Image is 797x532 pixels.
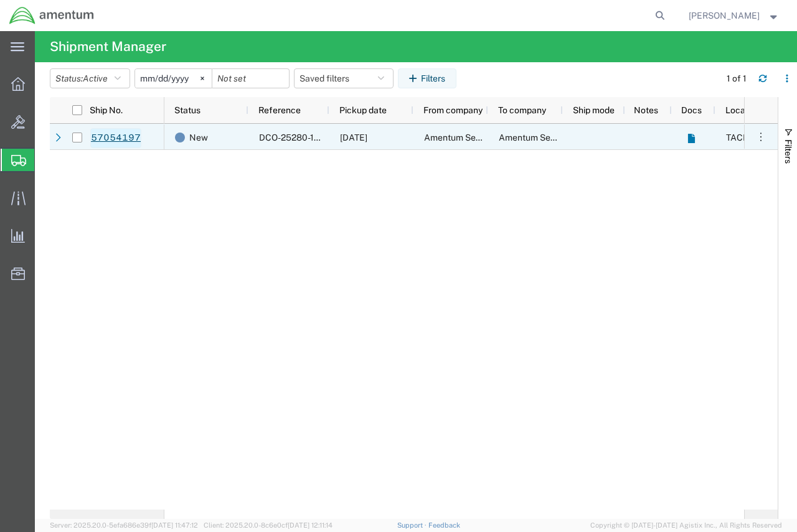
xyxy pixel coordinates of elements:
span: Client: 2025.20.0-8c6e0cf [204,521,332,529]
span: Ship mode [573,105,615,115]
a: 57054197 [90,128,141,148]
span: Reference [258,105,301,115]
span: Notes [634,105,658,115]
span: George Brooks [689,9,760,22]
button: Filters [398,68,456,88]
span: Filters [783,139,793,164]
a: Support [397,521,428,529]
button: [PERSON_NAME] [688,8,780,23]
span: [DATE] 12:11:14 [288,521,332,529]
span: DCO-25280-169233 [259,133,341,142]
h4: Shipment Manager [50,31,166,62]
input: Not set [135,69,212,88]
div: 1 of 1 [727,72,748,85]
span: Status [174,105,200,115]
span: Copyright © [DATE]-[DATE] Agistix Inc., All Rights Reserved [590,520,782,531]
span: 10/08/2025 [340,133,367,142]
span: [DATE] 11:47:12 [151,521,198,529]
span: Active [83,73,108,83]
span: Pickup date [339,105,387,115]
span: Location [725,105,760,115]
span: Amentum Services, Inc. [499,133,592,142]
span: Server: 2025.20.0-5efa686e39f [50,521,198,529]
span: New [189,124,208,151]
input: Not set [212,69,289,88]
span: To company [498,105,546,115]
span: Ship No. [90,105,123,115]
span: Amentum Services, Inc. [424,133,517,142]
span: From company [423,105,483,115]
img: logo [9,6,95,25]
a: Feedback [428,521,460,529]
span: Docs [681,105,702,115]
button: Saved filters [294,68,394,88]
button: Status:Active [50,68,130,88]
